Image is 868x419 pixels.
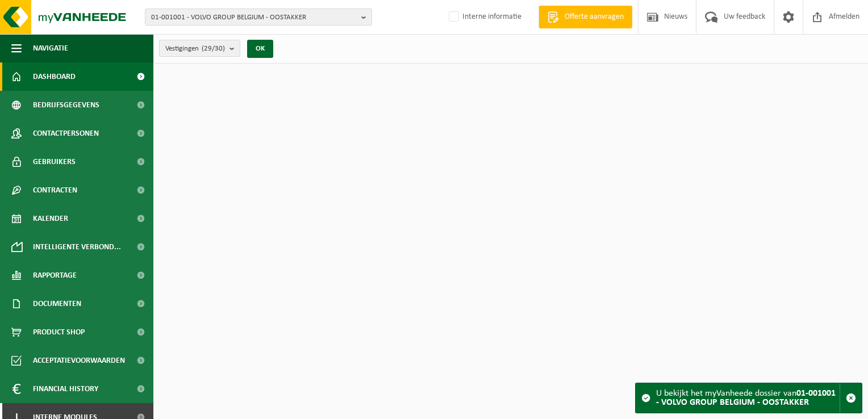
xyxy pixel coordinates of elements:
[33,290,81,318] span: Documenten
[33,233,121,261] span: Intelligente verbond...
[562,11,627,23] span: Offerte aanvragen
[33,375,98,403] span: Financial History
[145,9,372,26] button: 01-001001 - VOLVO GROUP BELGIUM - OOSTAKKER
[33,261,77,290] span: Rapportage
[33,346,125,375] span: Acceptatievoorwaarden
[159,40,240,57] button: Vestigingen(29/30)
[202,45,225,52] count: (29/30)
[33,176,77,204] span: Contracten
[33,119,99,148] span: Contactpersonen
[33,204,68,233] span: Kalender
[33,318,85,346] span: Product Shop
[656,389,836,407] strong: 01-001001 - VOLVO GROUP BELGIUM - OOSTAKKER
[33,91,99,119] span: Bedrijfsgegevens
[33,62,76,91] span: Dashboard
[656,383,840,413] div: U bekijkt het myVanheede dossier van
[165,40,225,57] span: Vestigingen
[446,9,521,26] label: Interne informatie
[247,40,273,58] button: OK
[539,6,632,28] a: Offerte aanvragen
[151,9,357,26] span: 01-001001 - VOLVO GROUP BELGIUM - OOSTAKKER
[33,34,68,62] span: Navigatie
[33,148,76,176] span: Gebruikers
